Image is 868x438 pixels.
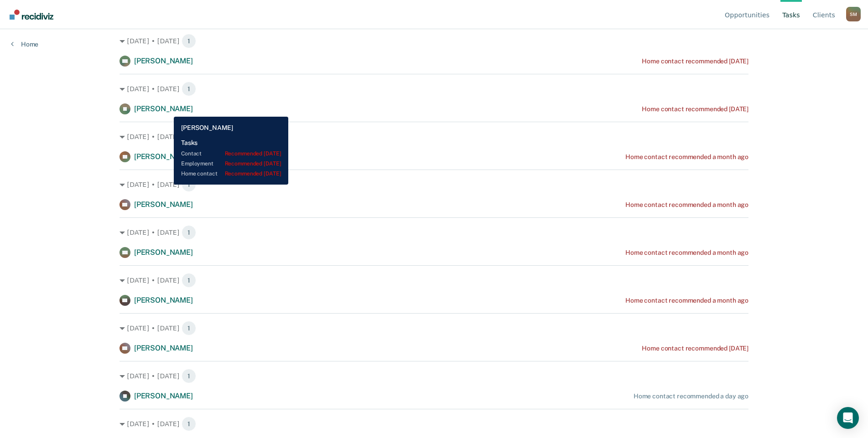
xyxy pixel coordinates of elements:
[625,153,748,161] div: Home contact recommended a month ago
[182,273,196,288] span: 1
[134,152,193,161] span: [PERSON_NAME]
[642,57,748,65] div: Home contact recommended [DATE]
[120,273,748,288] div: [DATE] • [DATE] 1
[134,104,193,113] span: [PERSON_NAME]
[134,296,193,304] span: [PERSON_NAME]
[642,345,748,352] div: Home contact recommended [DATE]
[634,392,748,400] div: Home contact recommended a day ago
[120,177,748,192] div: [DATE] • [DATE] 1
[182,34,196,48] span: 1
[642,105,748,113] div: Home contact recommended [DATE]
[134,200,193,209] span: [PERSON_NAME]
[11,40,38,48] a: Home
[120,417,748,431] div: [DATE] • [DATE] 1
[182,369,196,383] span: 1
[182,321,196,335] span: 1
[120,82,748,96] div: [DATE] • [DATE] 1
[625,249,748,257] div: Home contact recommended a month ago
[10,10,53,20] img: Recidiviz
[134,57,193,65] span: [PERSON_NAME]
[182,82,196,96] span: 1
[120,369,748,383] div: [DATE] • [DATE] 1
[120,225,748,240] div: [DATE] • [DATE] 1
[120,321,748,335] div: [DATE] • [DATE] 1
[134,248,193,257] span: [PERSON_NAME]
[182,225,196,240] span: 1
[120,129,748,144] div: [DATE] • [DATE] 1
[182,417,196,431] span: 1
[625,297,748,304] div: Home contact recommended a month ago
[625,201,748,209] div: Home contact recommended a month ago
[846,7,861,21] div: S M
[134,392,193,400] span: [PERSON_NAME]
[182,129,196,144] span: 1
[846,7,861,21] button: Profile dropdown button
[134,344,193,352] span: [PERSON_NAME]
[182,177,196,192] span: 1
[837,407,859,429] div: Open Intercom Messenger
[120,34,748,48] div: [DATE] • [DATE] 1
